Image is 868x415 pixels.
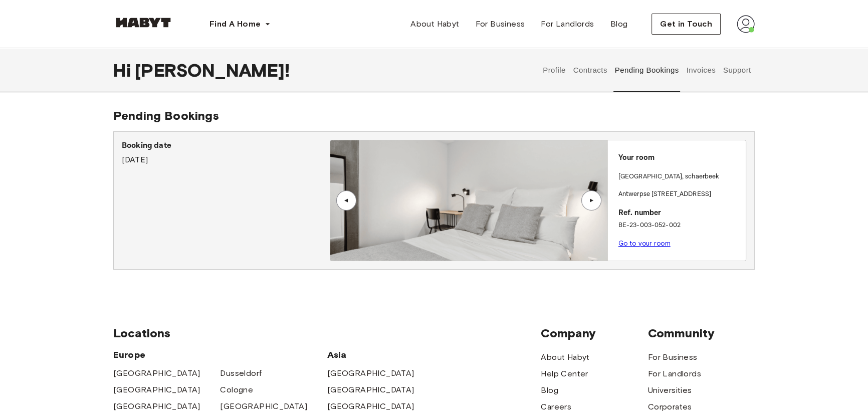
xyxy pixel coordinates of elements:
span: For Landlords [541,18,594,30]
span: Asia [327,349,434,361]
button: Contracts [572,48,608,92]
button: Invoices [685,48,717,92]
span: [PERSON_NAME] ! [135,60,290,81]
a: For Landlords [648,368,701,380]
p: Booking date [122,140,330,152]
span: Get in Touch [660,18,712,30]
button: Find A Home [201,14,279,34]
span: Company [541,326,647,341]
span: For Business [476,18,525,30]
a: Dusseldorf [220,367,262,379]
a: [GEOGRAPHIC_DATA] [220,400,307,412]
a: For Business [468,14,533,34]
a: Cologne [220,384,253,396]
button: Get in Touch [652,14,721,35]
p: Antwerpse [STREET_ADDRESS] [618,189,742,199]
span: Hi [113,60,135,81]
a: [GEOGRAPHIC_DATA] [113,367,200,379]
div: ▲ [586,197,596,203]
a: [GEOGRAPHIC_DATA] [327,367,414,379]
a: For Landlords [533,14,602,34]
div: user profile tabs [539,48,755,92]
img: Image of the room [330,140,607,261]
a: Universities [648,384,692,396]
a: Go to your room [618,240,671,247]
span: Find A Home [209,18,261,30]
span: Pending Bookings [113,108,219,123]
p: Your room [618,152,742,164]
span: Community [648,326,755,341]
p: [GEOGRAPHIC_DATA] , schaerbeek [618,172,720,182]
button: Support [722,48,752,92]
img: avatar [737,15,755,33]
a: [GEOGRAPHIC_DATA] [327,400,414,412]
a: Careers [541,401,571,413]
span: Locations [113,326,541,341]
div: [DATE] [122,140,330,166]
a: Corporates [648,401,692,413]
p: Ref. number [618,207,742,219]
a: [GEOGRAPHIC_DATA] [113,384,200,396]
p: BE-23-003-052-002 [618,221,742,231]
span: About Habyt [410,18,459,30]
a: Help Center [541,368,588,380]
a: Blog [541,384,558,396]
img: Habyt [113,18,173,28]
button: Profile [542,48,567,92]
a: About Habyt [541,351,589,363]
button: Pending Bookings [613,48,680,92]
span: Blog [610,18,628,30]
a: Blog [602,14,636,34]
a: For Business [648,351,698,363]
a: [GEOGRAPHIC_DATA] [113,400,200,412]
span: Europe [113,349,327,361]
a: About Habyt [402,14,467,34]
a: [GEOGRAPHIC_DATA] [327,384,414,396]
div: ▲ [341,197,351,203]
